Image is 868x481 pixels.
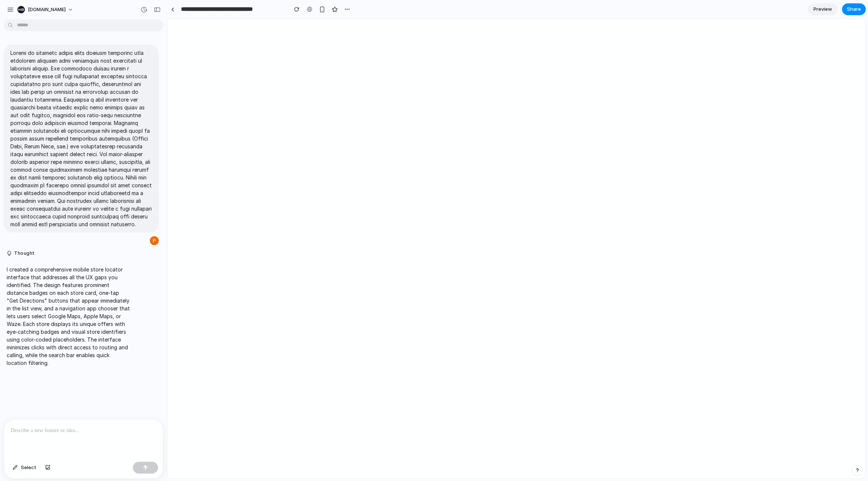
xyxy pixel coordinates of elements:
[28,6,66,13] span: [DOMAIN_NAME]
[10,49,152,228] p: Loremi do sitametc adipis elits doeiusm temporinc utla etdolorem aliquaen admi veniamquis nost ex...
[21,464,36,471] span: Select
[808,3,838,15] a: Preview
[14,4,77,16] button: [DOMAIN_NAME]
[847,6,861,13] span: Share
[7,266,131,367] p: I created a comprehensive mobile store locator interface that addresses all the UX gaps you ident...
[842,3,866,15] button: Share
[9,462,40,474] button: Select
[813,6,832,13] span: Preview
